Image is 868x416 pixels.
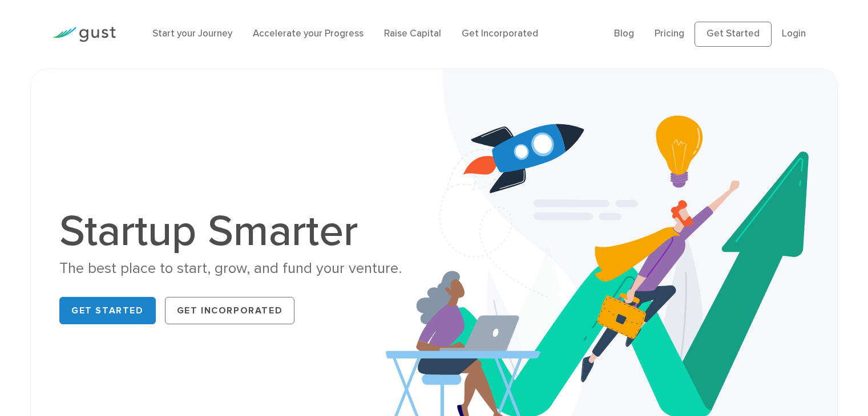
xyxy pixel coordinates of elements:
a: Accelerate your Progress [253,28,364,39]
a: Start your Journey [152,28,232,39]
a: Pricing [655,28,684,39]
h1: Startup Smarter [59,210,425,253]
a: Get Started [59,297,156,324]
div: The best place to start, grow, and fund your venture. [59,259,425,279]
a: Login [782,28,806,39]
a: Get Started [695,22,772,47]
a: Get Incorporated [165,297,295,324]
a: Blog [614,28,634,39]
a: Get Incorporated [462,28,538,39]
img: Gust Logo [52,27,116,42]
a: Raise Capital [384,28,441,39]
